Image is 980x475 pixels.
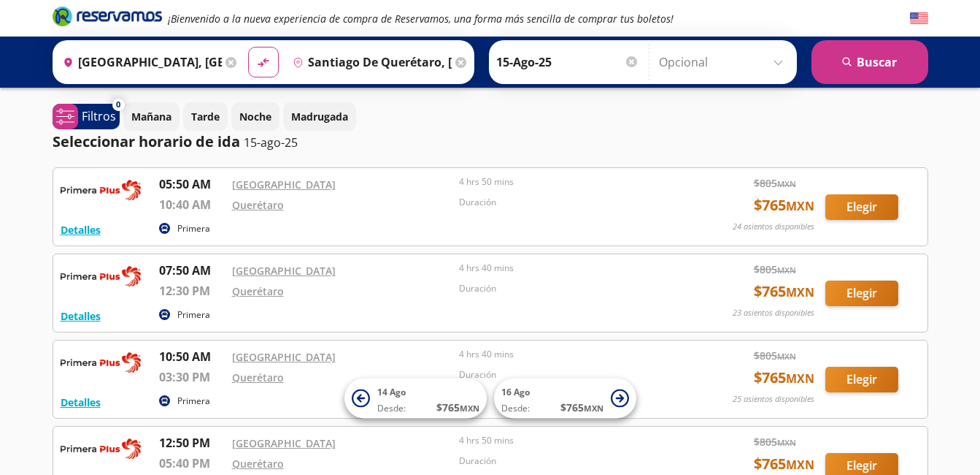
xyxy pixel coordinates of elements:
small: MXN [777,178,796,189]
p: Seleccionar horario de ida [53,131,240,153]
small: MXN [777,265,796,275]
p: 12:50 PM [159,434,225,452]
i: Brand Logo [53,5,162,27]
em: ¡Bienvenido a la nueva experiencia de compra de Reservamos, una forma más sencilla de comprar tus... [168,12,674,26]
input: Buscar Destino [287,44,452,80]
span: $ 765 [754,453,814,475]
a: Brand Logo [53,5,162,31]
p: Duración [459,368,679,381]
p: Duración [459,196,679,209]
button: 16 AgoDesde:$765MXN [494,379,636,419]
span: 16 Ago [501,386,530,398]
span: $ 765 [754,194,814,216]
small: MXN [777,437,796,448]
p: Filtros [82,107,116,125]
p: Duración [459,282,679,295]
p: 10:50 AM [159,348,225,365]
p: 4 hrs 50 mins [459,434,679,447]
p: Duración [459,455,679,468]
button: Elegir [825,281,898,306]
button: Noche [231,102,279,131]
p: 15-ago-25 [244,134,298,151]
small: MXN [777,351,796,362]
p: Noche [239,109,271,124]
p: Primera [177,395,210,408]
button: English [910,9,928,28]
small: MXN [786,457,814,473]
input: Buscar Origen [57,44,222,80]
button: 14 AgoDesde:$765MXN [344,379,487,419]
small: MXN [786,370,814,387]
p: 23 asientos disponibles [733,307,814,319]
span: $ 765 [754,281,814,303]
p: 24 asientos disponibles [733,221,814,233]
a: [GEOGRAPHIC_DATA] [232,178,336,191]
span: $ 805 [754,348,796,363]
a: [GEOGRAPHIC_DATA] [232,264,336,278]
button: Detalles [61,222,101,237]
small: MXN [584,403,603,414]
p: 4 hrs 50 mins [459,175,679,189]
span: $ 805 [754,262,796,277]
p: Madrugada [291,109,348,124]
button: Detalles [61,308,101,324]
button: Mañana [123,102,180,131]
input: Elegir Fecha [496,44,639,80]
small: MXN [460,403,479,414]
p: Primera [177,222,210,235]
p: 05:50 AM [159,175,225,193]
span: $ 765 [754,367,814,389]
button: 0Filtros [53,104,120,129]
small: MXN [786,198,814,214]
p: 10:40 AM [159,196,225,213]
span: Desde: [501,402,530,415]
img: RESERVAMOS [61,175,141,205]
p: 4 hrs 40 mins [459,262,679,275]
span: $ 805 [754,175,796,191]
span: $ 765 [436,400,479,415]
p: 12:30 PM [159,282,225,300]
span: $ 805 [754,434,796,449]
span: Desde: [377,402,406,415]
p: 25 asientos disponibles [733,393,814,406]
p: 05:40 PM [159,455,225,472]
a: [GEOGRAPHIC_DATA] [232,350,336,364]
p: 07:50 AM [159,262,225,279]
input: Opcional [659,44,790,80]
p: Primera [177,308,210,322]
a: Querétaro [232,457,284,471]
p: Tarde [191,109,220,124]
button: Elegir [825,367,898,392]
button: Detalles [61,395,101,410]
img: RESERVAMOS [61,262,141,291]
span: 14 Ago [377,386,406,398]
span: $ 765 [560,400,603,415]
span: 0 [116,99,120,111]
button: Buscar [811,40,928,84]
p: Mañana [131,109,171,124]
button: Madrugada [283,102,356,131]
a: Querétaro [232,284,284,298]
a: Querétaro [232,198,284,212]
button: Elegir [825,194,898,220]
small: MXN [786,284,814,300]
img: RESERVAMOS [61,348,141,377]
a: [GEOGRAPHIC_DATA] [232,436,336,450]
img: RESERVAMOS [61,434,141,463]
a: Querétaro [232,370,284,384]
p: 4 hrs 40 mins [459,348,679,361]
button: Tarde [183,102,228,131]
p: 03:30 PM [159,368,225,386]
